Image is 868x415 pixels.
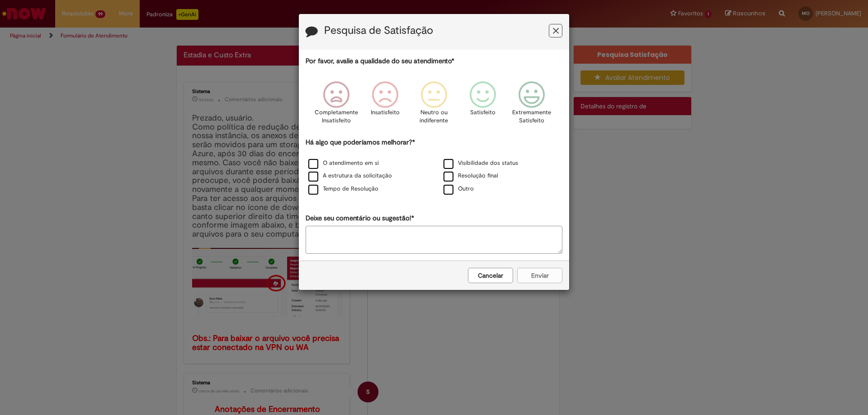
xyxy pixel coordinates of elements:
[306,214,414,223] label: Deixe seu comentário ou sugestão!*
[470,108,495,117] p: Satisfeito
[371,108,400,117] p: Insatisfeito
[443,185,474,193] label: Outro
[509,75,555,136] div: Extremamente Satisfeito
[324,25,433,37] label: Pesquisa de Satisfação
[512,108,551,125] p: Extremamente Satisfeito
[468,268,513,283] button: Cancelar
[315,108,358,125] p: Completamente Insatisfeito
[443,172,498,180] label: Resolução final
[306,56,454,66] label: Por favor, avalie a qualidade do seu atendimento*
[308,185,378,193] label: Tempo de Resolução
[308,172,392,180] label: A estrutura da solicitação
[306,138,562,196] div: Há algo que poderíamos melhorar?*
[443,159,518,168] label: Visibilidade dos status
[313,75,359,136] div: Completamente Insatisfeito
[460,75,506,136] div: Satisfeito
[411,75,457,136] div: Neutro ou indiferente
[308,159,379,168] label: O atendimento em si
[418,108,450,125] p: Neutro ou indiferente
[362,75,408,136] div: Insatisfeito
